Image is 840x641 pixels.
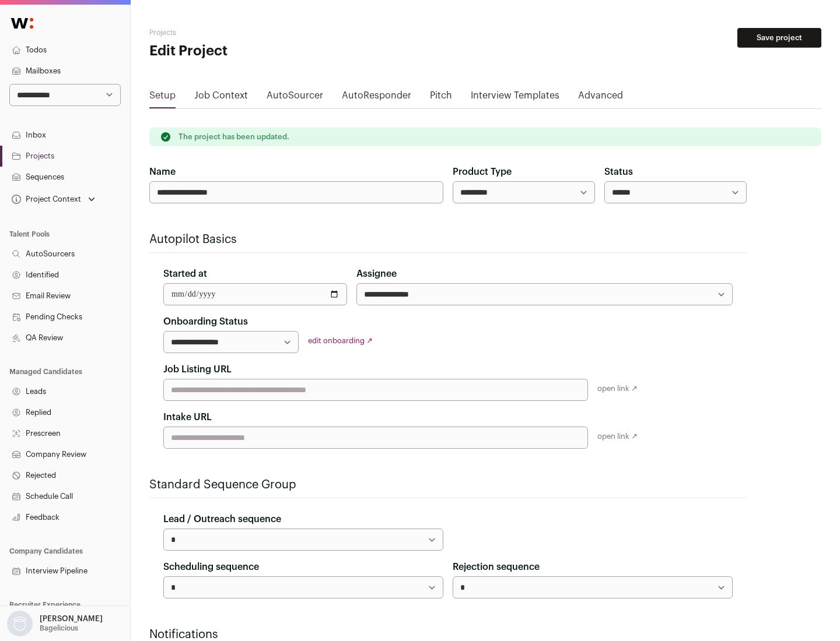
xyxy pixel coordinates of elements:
div: Project Context [9,195,81,204]
button: Save project [737,28,821,48]
label: Assignee [356,267,397,281]
a: Pitch [430,89,452,107]
p: [PERSON_NAME] [40,614,103,624]
p: Bagelicious [40,624,78,633]
label: Scheduling sequence [163,560,259,574]
label: Lead / Outreach sequence [163,512,281,526]
label: Name [149,165,176,179]
h1: Edit Project [149,42,373,61]
label: Rejection sequence [453,560,540,574]
a: Advanced [578,89,623,107]
a: Setup [149,89,176,107]
label: Job Listing URL [163,362,232,376]
img: Wellfound [5,12,40,35]
p: The project has been updated. [178,132,289,142]
label: Onboarding Status [163,315,248,329]
a: Job Context [194,89,248,107]
button: Open dropdown [9,191,97,207]
a: AutoSourcer [267,89,323,107]
a: edit onboarding ↗ [308,337,373,344]
img: nopic.png [7,611,33,636]
h2: Autopilot Basics [149,231,747,248]
a: AutoResponder [342,89,411,107]
label: Started at [163,267,207,281]
h2: Projects [149,28,373,37]
label: Status [604,165,633,179]
a: Interview Templates [471,89,559,107]
label: Product Type [453,165,512,179]
h2: Standard Sequence Group [149,477,747,493]
label: Intake URL [163,410,212,424]
button: Open dropdown [5,611,105,636]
